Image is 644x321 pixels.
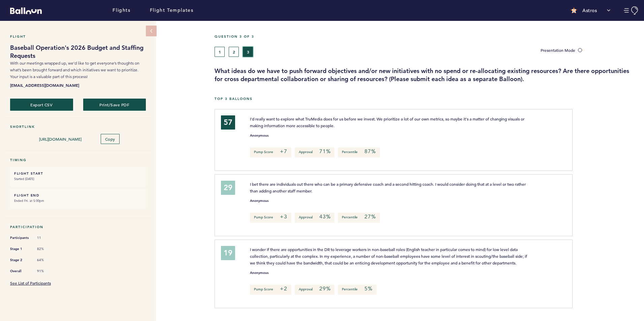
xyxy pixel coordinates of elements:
span: With our meetings wrapped up, we’d like to get everyone’s thoughts on what’s been brought forward... [10,61,139,79]
small: Anonymous [250,271,268,275]
span: I wonder if there are opportunities in the DR to leverage workers in non-baseball roles (English ... [250,247,528,265]
h5: Shortlink [10,124,146,129]
h3: What ideas do we have to push forward objectives and/or new initiatives with no spend or re-alloc... [215,67,639,83]
small: Started [DATE] [14,176,142,182]
svg: Balloon [10,7,42,14]
p: Percentile [338,147,380,157]
span: Stage 2 [10,257,30,263]
a: Flights [112,7,130,14]
button: Export CSV [10,99,73,111]
span: Overall [10,268,30,275]
small: Anonymous [250,134,268,137]
button: 1 [215,47,225,57]
h5: Timing [10,158,146,162]
em: +3 [280,213,287,220]
button: Astros [567,4,614,17]
div: 57 [221,115,235,130]
a: Flight Templates [150,7,194,14]
small: Anonymous [250,199,268,203]
em: 71% [319,148,330,155]
em: 43% [319,213,330,220]
h6: FLIGHT END [14,193,142,198]
em: +7 [280,148,287,155]
p: Percentile [338,213,380,223]
em: 87% [364,148,376,155]
span: I'd really want to explore what TruMedia does for us before we invest. We prioritize a lot of our... [250,116,525,128]
div: 19 [221,246,235,260]
p: Percentile [338,285,377,295]
span: Presentation Mode [541,47,575,53]
div: 29 [221,181,235,195]
span: 91% [37,269,57,274]
h5: Flight [10,34,146,39]
p: Pump Score [250,285,291,295]
span: 82% [37,247,57,251]
small: Ended Fri. at 5:00pm [14,198,142,204]
h6: FLIGHT START [14,171,142,176]
button: Copy [101,134,120,144]
em: 27% [364,213,376,220]
p: Pump Score [250,147,291,157]
span: Participants [10,235,30,241]
h5: Participation [10,225,146,229]
h1: Baseball Operation's 2026 Budget and Staffing Requests [10,44,146,60]
p: Approval [295,213,334,223]
button: 2 [229,47,239,57]
p: Pump Score [250,213,291,223]
span: 64% [37,258,57,262]
span: I bet there are individuals out there who can be a primary defensive coach and a second hitting c... [250,181,527,193]
h5: Top 3 Balloons [215,97,639,101]
a: Balloon [5,7,42,14]
span: Stage 1 [10,246,30,252]
p: Approval [295,147,334,157]
span: 11 [37,236,57,240]
p: Astros [582,7,597,14]
h5: Question 3 of 3 [215,34,639,39]
b: [EMAIL_ADDRESS][DOMAIN_NAME] [10,82,146,88]
button: 3 [243,47,253,57]
p: Approval [295,285,334,295]
em: 5% [364,285,373,292]
a: See List of Participants [10,280,51,286]
button: Manage Account [624,6,639,15]
span: Copy [105,136,115,142]
button: Print/Save PDF [83,99,146,111]
em: +2 [280,285,287,292]
em: 29% [319,285,330,292]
